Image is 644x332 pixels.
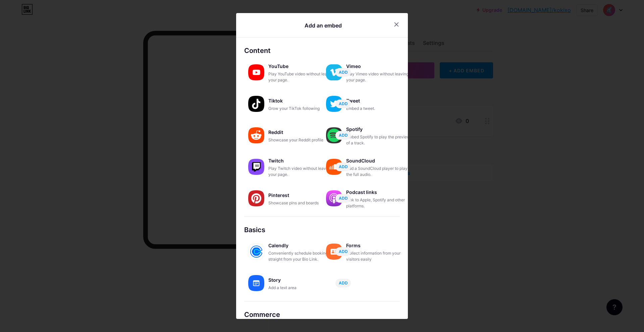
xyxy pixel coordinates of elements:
div: Play YouTube video without leaving your page. [268,71,335,83]
img: soundcloud [326,159,342,175]
img: twitter [326,96,342,112]
div: Showcase pins and boards [268,200,335,206]
div: Spotify [346,125,413,134]
span: ADD [339,132,348,138]
div: Twitch [268,156,335,165]
div: Vimeo [346,62,413,71]
button: ADD [335,131,351,140]
button: ADD [335,194,351,203]
button: ADD [335,99,351,108]
button: ADD [335,68,351,77]
span: ADD [339,195,348,201]
div: Basics [244,225,400,235]
img: reddit [248,127,264,143]
div: Link to Apple, Spotify and other platforms. [346,197,413,209]
div: Forms [346,241,413,250]
img: twitch [248,159,264,175]
img: forms [326,244,342,260]
img: story [248,275,264,291]
span: ADD [339,69,348,75]
div: Grow your TikTok following [268,106,335,112]
span: ADD [339,280,348,286]
img: youtube [248,64,264,80]
img: spotify [326,127,342,143]
span: ADD [339,101,348,107]
div: Collect information from your visitors easily [346,250,413,262]
span: ADD [339,249,348,254]
div: Embed Spotify to play the preview of a track. [346,134,413,146]
img: vimeo [326,64,342,80]
button: ADD [335,247,351,256]
div: Pinterest [268,191,335,200]
div: Reddit [268,128,335,137]
div: YouTube [268,62,335,71]
button: ADD [335,279,351,287]
img: calendly [248,244,264,260]
div: Add a text area [268,285,335,291]
div: Podcast links [346,188,413,197]
div: Play Twitch video without leaving your page. [268,165,335,178]
div: Tiktok [268,96,335,106]
div: Play Vimeo video without leaving your page. [346,71,413,83]
div: SoundCloud [346,156,413,165]
div: Content [244,46,400,56]
img: tiktok [248,96,264,112]
div: Add a SoundCloud player to play the full audio. [346,165,413,178]
div: Calendly [268,241,335,250]
div: Tweet [346,96,413,106]
div: Add an embed [305,21,342,29]
button: ADD [335,162,351,171]
div: Showcase your Reddit profile [268,137,335,143]
div: Conveniently schedule bookings straight from your Bio Link. [268,250,335,262]
img: podcastlinks [326,190,342,206]
img: pinterest [248,190,264,206]
span: ADD [339,164,348,170]
div: Embed a tweet. [346,106,413,112]
div: Commerce [244,310,400,320]
div: Story [268,275,335,285]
